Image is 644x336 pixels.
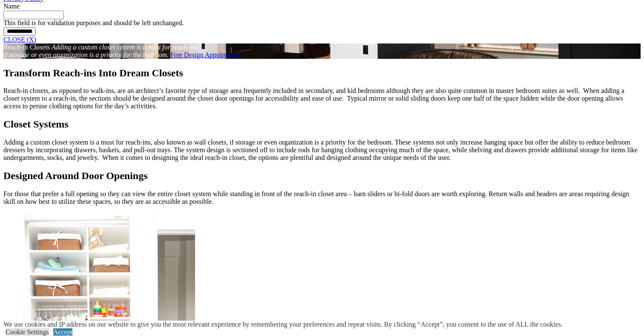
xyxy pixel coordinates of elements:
a: Free Design Appointment [170,51,241,58]
h2: Closet Systems [3,119,641,130]
h1: Transform Reach-ins Into Dream Closets [3,67,641,79]
p: For those that prefer a full opening so they can view the entire closet system while standing in ... [3,190,641,206]
div: This field is for validation purposes and should be left unchanged. [3,19,641,27]
em: Adding a custom closet system is a must for reach-ins if storage or even organization is a priori... [3,43,198,58]
a: CLOSE (X) [3,36,36,43]
p: Reach-in closets, as opposed to walk-ins, are an architect’s favorite type of storage area freque... [3,87,641,110]
span: Reach-in Closets [3,43,50,51]
h2: Designed Around Door Openings [3,170,641,182]
a: Cookie Settings [6,328,49,336]
label: Name [3,3,20,10]
p: Adding a custom closet system is a must for reach-ins, also known as wall closets, if storage or ... [3,139,641,162]
a: Accept [53,328,72,336]
div: We use cookies and IP address on our website to give you the most relevant experience by remember... [3,321,563,328]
